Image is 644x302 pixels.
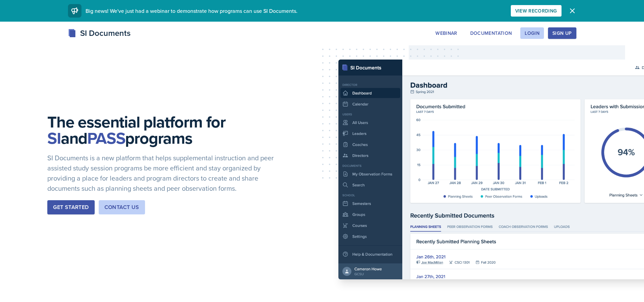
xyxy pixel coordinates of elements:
[520,27,544,39] button: Login
[552,30,572,36] div: Sign Up
[466,27,517,39] button: Documentation
[86,7,297,15] span: Big news! We've just had a webinar to demonstrate how programs can use SI Documents.
[431,27,461,39] button: Webinar
[470,30,512,36] div: Documentation
[68,27,130,39] div: SI Documents
[104,203,139,211] div: Contact Us
[53,203,89,211] div: Get Started
[511,5,562,17] button: View Recording
[99,200,145,214] button: Contact Us
[525,30,540,36] div: Login
[548,27,576,39] button: Sign Up
[515,8,557,14] div: View Recording
[47,200,94,214] button: Get Started
[435,30,457,36] div: Webinar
